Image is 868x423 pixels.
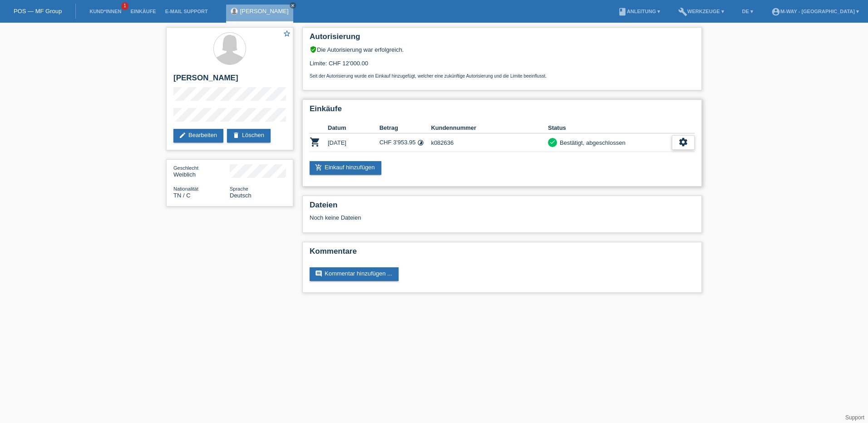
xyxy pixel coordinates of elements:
[173,165,198,171] span: Geschlecht
[310,161,381,175] a: add_shopping_cartEinkauf hinzufügen
[230,186,248,192] span: Sprache
[674,9,729,14] a: buildWerkzeuge ▾
[380,123,431,133] th: Betrag
[310,214,587,221] div: Noch keine Dateien
[283,30,291,39] a: star_border
[291,3,295,8] i: close
[290,2,296,9] a: close
[557,138,626,148] div: Bestätigt, abgeschlossen
[315,270,322,277] i: comment
[173,192,191,199] span: Tunesien / C / 20.12.1997
[431,133,548,152] td: k082636
[771,7,780,16] i: account_circle
[179,132,186,139] i: edit
[232,132,240,139] i: delete
[845,414,864,421] a: Support
[431,123,548,133] th: Kundennummer
[161,9,212,14] a: E-Mail Support
[678,137,688,147] i: settings
[417,139,424,146] i: 24 Raten
[173,129,223,143] a: editBearbeiten
[380,133,431,152] td: CHF 3'953.95
[310,46,317,53] i: verified_user
[310,46,695,53] div: Die Autorisierung war erfolgreich.
[310,201,695,214] h2: Dateien
[738,9,758,14] a: DE ▾
[549,139,556,145] i: check
[767,9,863,14] a: account_circlem-way - [GEOGRAPHIC_DATA] ▾
[126,9,160,14] a: Einkäufe
[121,2,128,10] span: 1
[328,133,380,152] td: [DATE]
[310,137,321,148] i: POSP00026316
[173,74,286,87] h2: [PERSON_NAME]
[227,129,271,143] a: deleteLöschen
[310,53,695,79] div: Limite: CHF 12'000.00
[310,74,695,79] p: Seit der Autorisierung wurde ein Einkauf hinzugefügt, welcher eine zukünftige Autorisierung und d...
[310,32,695,46] h2: Autorisierung
[230,192,252,199] span: Deutsch
[240,8,289,15] a: [PERSON_NAME]
[618,7,627,16] i: book
[548,123,672,133] th: Status
[173,186,198,192] span: Nationalität
[310,104,695,118] h2: Einkäufe
[283,30,291,38] i: star_border
[85,9,126,14] a: Kund*innen
[678,7,687,16] i: build
[310,267,399,281] a: commentKommentar hinzufügen ...
[328,123,380,133] th: Datum
[310,247,695,261] h2: Kommentare
[14,8,62,15] a: POS — MF Group
[315,164,322,171] i: add_shopping_cart
[173,164,230,178] div: Weiblich
[613,9,665,14] a: bookAnleitung ▾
